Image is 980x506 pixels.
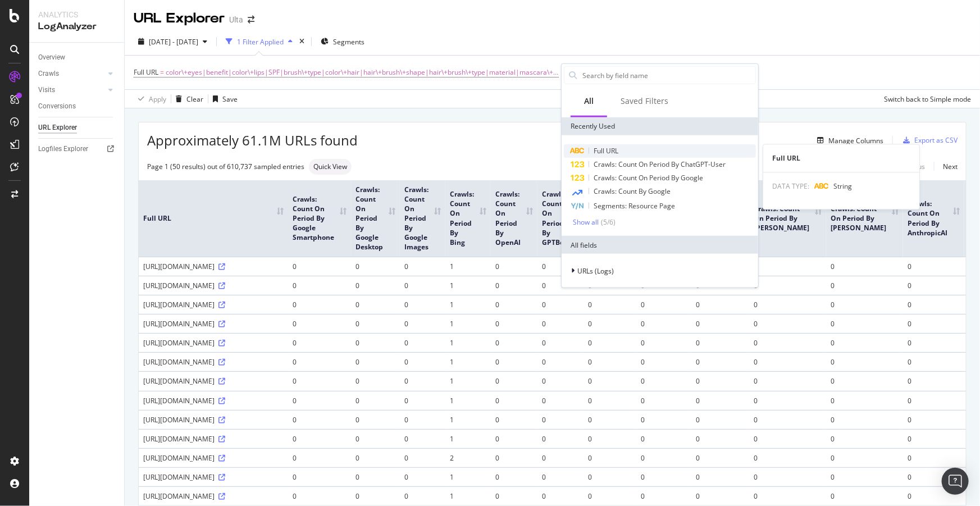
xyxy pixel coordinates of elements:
td: 0 [826,295,903,314]
th: Crawls: Count On Period By Google Images: activate to sort column ascending [400,180,445,257]
td: 0 [491,333,537,352]
div: Ulta [229,14,243,25]
td: 0 [537,276,584,295]
td: 0 [691,467,749,486]
td: 0 [288,410,351,429]
td: 0 [749,410,826,429]
div: Export as CSV [914,135,958,145]
div: Crawls [38,68,59,80]
td: 0 [288,448,351,467]
td: 0 [351,333,400,352]
span: Approximately 61.1M URLs found [147,131,358,150]
td: 0 [636,352,691,371]
div: LogAnalyzer [38,20,115,33]
td: 0 [491,371,537,390]
span: Quick View [313,163,347,170]
td: 0 [584,391,636,410]
td: 0 [636,371,691,390]
td: 1 [445,410,491,429]
td: 0 [400,371,445,390]
td: 0 [400,391,445,410]
th: Crawls: Count On Period By GPTBot: activate to sort column ascending [537,180,584,257]
td: 0 [826,371,903,390]
td: 2 [445,448,491,467]
td: 0 [491,448,537,467]
td: 0 [537,371,584,390]
td: 0 [636,429,691,448]
th: Crawls: Count On Period By ClaudeBot: activate to sort column ascending [749,180,826,257]
td: 0 [749,391,826,410]
td: 0 [903,410,964,429]
td: 0 [749,276,826,295]
div: All fields [562,236,758,254]
button: 1 Filter Applied [221,33,297,51]
td: 0 [826,448,903,467]
div: Page 1 (50 results) out of 610,737 sampled entries [147,162,304,171]
div: [URL][DOMAIN_NAME] [143,300,284,309]
div: [URL][DOMAIN_NAME] [143,262,284,271]
th: Crawls: Count On Period By AnthropicAI: activate to sort column ascending [903,180,964,257]
td: 0 [491,467,537,486]
td: 0 [537,486,584,505]
td: 1 [445,467,491,486]
td: 1 [445,257,491,276]
td: 0 [288,352,351,371]
td: 0 [537,448,584,467]
td: 0 [351,486,400,505]
td: 0 [826,467,903,486]
th: Crawls: Count On Period By Google Smartphone: activate to sort column ascending [288,180,351,257]
div: Recently Used [562,117,758,135]
td: 0 [491,295,537,314]
td: 0 [491,391,537,410]
div: Analytics [38,9,115,20]
td: 0 [491,352,537,371]
td: 0 [400,276,445,295]
td: 0 [537,352,584,371]
td: 0 [584,333,636,352]
td: 0 [691,314,749,333]
a: URL Explorer [38,122,116,134]
td: 0 [691,448,749,467]
button: Switch back to Simple mode [879,90,971,108]
td: 0 [351,276,400,295]
a: Visits [38,84,105,96]
td: 0 [749,429,826,448]
td: 0 [491,276,537,295]
td: 0 [537,314,584,333]
span: Segments: Resource Page [594,201,675,211]
td: 0 [826,257,903,276]
td: 0 [636,295,691,314]
td: 0 [537,391,584,410]
td: 0 [288,333,351,352]
div: arrow-right-arrow-left [248,16,254,24]
td: 0 [826,429,903,448]
span: DATA TYPE: [772,182,809,192]
span: Crawls: Count On Period By Google [594,173,703,183]
td: 0 [400,352,445,371]
a: Crawls [38,68,105,80]
a: Logfiles Explorer [38,143,116,155]
button: [DATE] - [DATE] [134,33,212,51]
div: neutral label [309,159,352,175]
td: 0 [584,429,636,448]
td: 0 [491,257,537,276]
div: [URL][DOMAIN_NAME] [143,319,284,329]
td: 0 [903,486,964,505]
td: 0 [749,371,826,390]
td: 0 [584,352,636,371]
td: 0 [749,333,826,352]
th: Full URL: activate to sort column ascending [139,180,288,257]
td: 0 [288,391,351,410]
td: 0 [749,314,826,333]
td: 0 [636,467,691,486]
td: 0 [749,352,826,371]
span: Crawls: Count On Period By ChatGPT-User [594,159,726,169]
td: 0 [636,333,691,352]
span: Crawls: Count By Google [594,186,671,196]
div: Switch back to Simple mode [884,94,971,104]
td: 0 [903,429,964,448]
td: 0 [584,314,636,333]
div: Saved Filters [621,95,668,107]
td: 0 [691,333,749,352]
td: 0 [491,314,537,333]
